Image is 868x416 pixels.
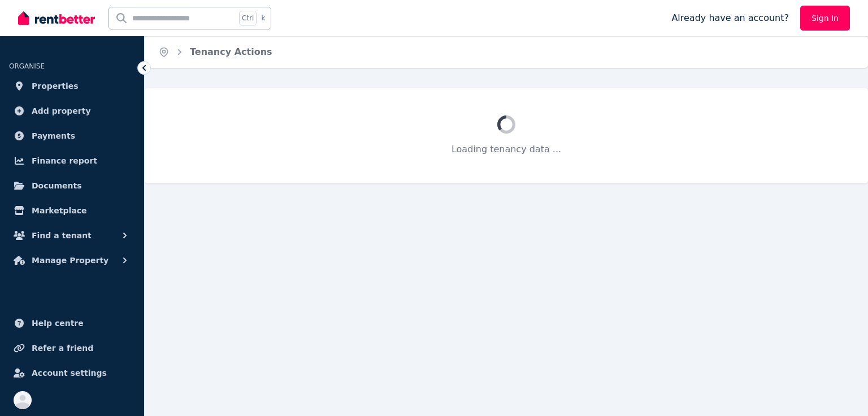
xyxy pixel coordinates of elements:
span: Help centre [32,316,84,330]
span: Already have an account? [671,11,789,25]
span: Ctrl [239,11,257,25]
nav: Breadcrumb [145,36,286,68]
a: Sign In [800,6,850,31]
a: Refer a friend [9,337,135,359]
img: RentBetter [18,10,95,27]
a: Documents [9,174,135,197]
span: Refer a friend [32,341,93,355]
p: Loading tenancy data ... [172,143,841,156]
a: Properties [9,75,135,97]
span: Payments [32,129,75,143]
span: Properties [32,79,79,93]
a: Marketplace [9,199,135,222]
span: Account settings [32,366,107,380]
a: Account settings [9,362,135,384]
span: Finance report [32,154,97,168]
span: ORGANISE [9,62,45,70]
button: Manage Property [9,249,135,272]
span: k [261,14,265,23]
a: Help centre [9,312,135,334]
a: Finance report [9,149,135,172]
span: Add property [32,104,91,118]
span: Find a tenant [32,229,92,242]
span: Manage Property [32,254,108,267]
span: Documents [32,179,82,192]
a: Payments [9,125,135,147]
span: Marketplace [32,204,86,217]
a: Tenancy Actions [190,46,272,57]
a: Add property [9,100,135,122]
button: Find a tenant [9,224,135,247]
